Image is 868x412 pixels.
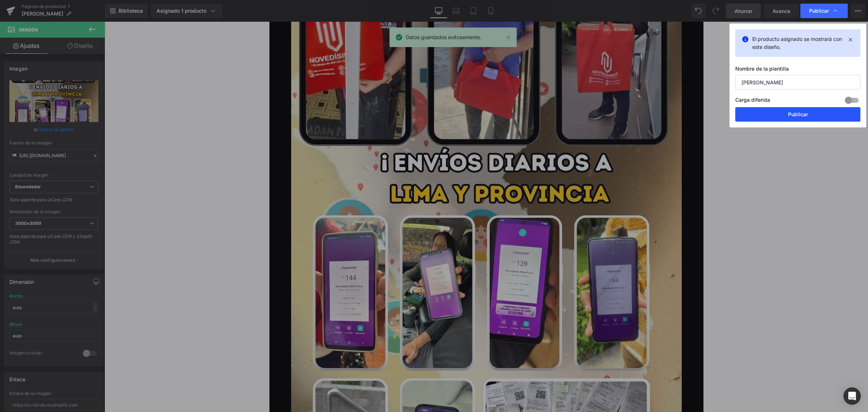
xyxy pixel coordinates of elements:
[735,97,770,103] font: Carga diferida
[752,36,842,50] font: El producto asignado se mostrará con este diseño.
[735,107,860,122] button: Publicar
[735,66,789,72] font: Nombre de la plantilla
[809,8,829,14] font: Publicar
[843,387,861,405] div: Abrir Intercom Messenger
[788,111,808,117] font: Publicar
